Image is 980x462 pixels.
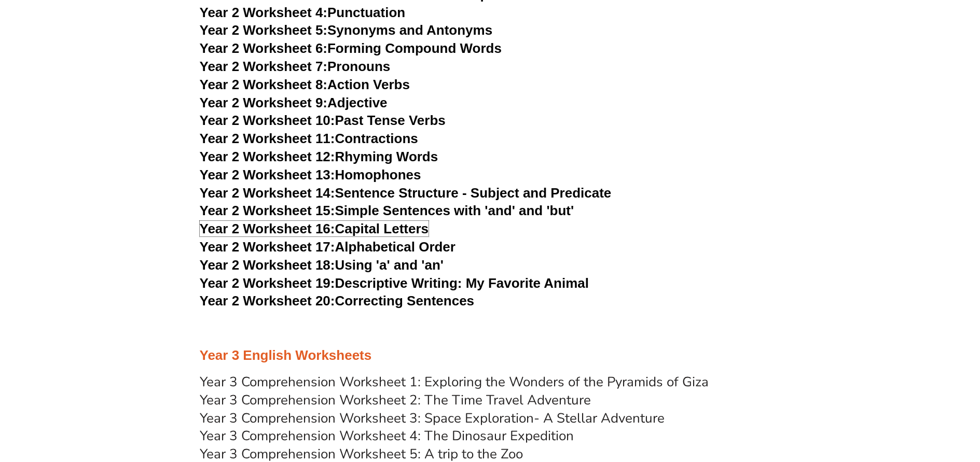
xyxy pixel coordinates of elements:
a: Year 2 Worksheet 7:Pronouns [200,59,391,74]
a: Year 2 Worksheet 18:Using 'a' and 'an' [200,257,444,273]
a: Year 3 Comprehension Worksheet 1: Exploring the Wonders of the Pyramids of Giza [200,373,709,391]
span: Year 2 Worksheet 12: [200,149,335,164]
a: Year 2 Worksheet 10:Past Tense Verbs [200,113,446,128]
span: Year 2 Worksheet 13: [200,167,335,183]
a: Year 2 Worksheet 9:Adjective [200,95,388,110]
a: Year 2 Worksheet 11:Contractions [200,131,418,146]
span: Year 2 Worksheet 11: [200,131,335,146]
a: Year 2 Worksheet 13:Homophones [200,167,421,183]
span: Year 2 Worksheet 15: [200,203,335,218]
a: Year 2 Worksheet 8:Action Verbs [200,77,410,92]
a: Year 2 Worksheet 6:Forming Compound Words [200,40,502,56]
a: Year 3 Comprehension Worksheet 2: The Time Travel Adventure [200,391,591,409]
a: Year 3 Comprehension Worksheet 3: Space Exploration- A Stellar Adventure [200,409,665,427]
h3: Year 3 English Worksheets [200,347,781,365]
span: Year 2 Worksheet 19: [200,275,335,291]
a: Year 2 Worksheet 14:Sentence Structure - Subject and Predicate [200,185,612,201]
a: Year 2 Worksheet 19:Descriptive Writing: My Favorite Animal [200,275,589,291]
a: Year 2 Worksheet 17:Alphabetical Order [200,239,456,255]
a: Year 2 Worksheet 12:Rhyming Words [200,149,438,164]
span: Year 2 Worksheet 16: [200,221,335,236]
iframe: Chat Widget [807,345,980,462]
span: Year 2 Worksheet 7: [200,59,328,74]
a: Year 2 Worksheet 15:Simple Sentences with 'and' and 'but' [200,203,574,218]
a: Year 2 Worksheet 20:Correcting Sentences [200,293,475,309]
span: Year 2 Worksheet 6: [200,40,328,56]
a: Year 2 Worksheet 4:Punctuation [200,5,406,20]
span: Year 2 Worksheet 4: [200,5,328,20]
a: Year 3 Comprehension Worksheet 4: The Dinosaur Expedition [200,427,574,445]
span: Year 2 Worksheet 10: [200,113,335,128]
a: Year 2 Worksheet 16:Capital Letters [200,221,429,236]
a: Year 2 Worksheet 5:Synonyms and Antonyms [200,22,493,38]
span: Year 2 Worksheet 20: [200,293,335,309]
span: Year 2 Worksheet 9: [200,95,328,110]
span: Year 2 Worksheet 18: [200,257,335,273]
span: Year 2 Worksheet 5: [200,22,328,38]
span: Year 2 Worksheet 8: [200,77,328,92]
span: Year 2 Worksheet 17: [200,239,335,255]
span: Year 2 Worksheet 14: [200,185,335,201]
